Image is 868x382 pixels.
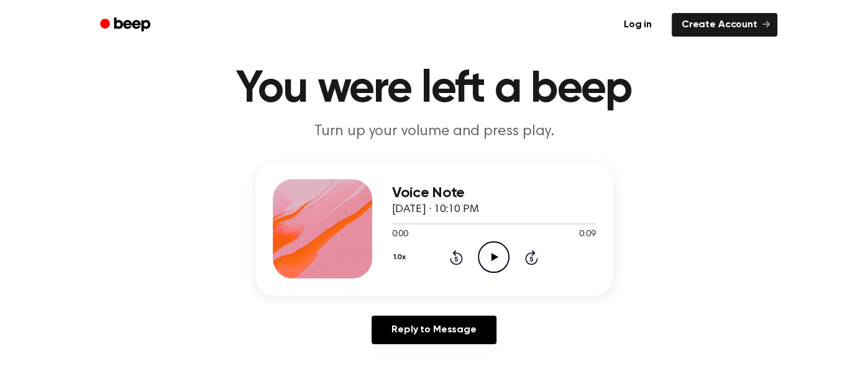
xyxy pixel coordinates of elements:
[672,13,777,37] a: Create Account
[116,67,752,112] h1: You were left a beep
[611,11,664,39] a: Log in
[372,316,496,344] a: Reply to Message
[579,228,595,241] span: 0:09
[392,247,411,268] button: 1.0x
[392,204,479,215] span: [DATE] · 10:10 PM
[196,122,673,142] p: Turn up your volume and press play.
[392,185,596,202] h3: Voice Note
[91,13,162,37] a: Beep
[392,228,408,241] span: 0:00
